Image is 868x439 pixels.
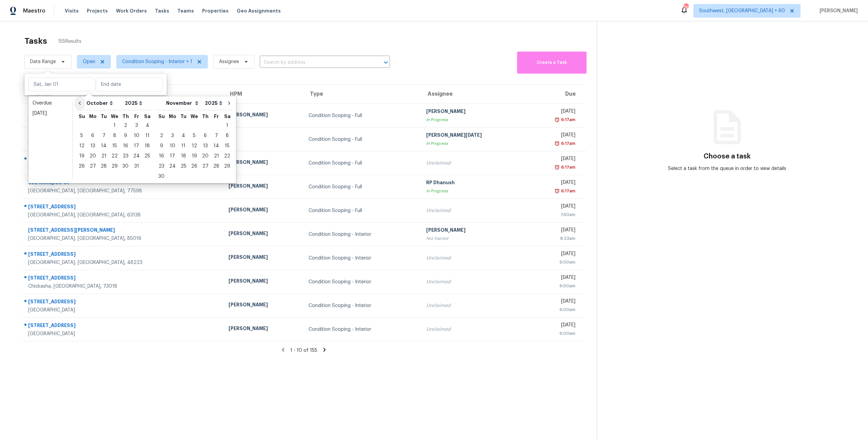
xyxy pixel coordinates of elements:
div: Fri Oct 31 2025 [131,161,142,171]
div: 20 [200,151,211,161]
abbr: Saturday [144,114,151,119]
div: 3 [167,131,178,140]
div: [DATE] [532,322,575,330]
select: Year [123,98,144,108]
div: 26 [189,161,200,171]
div: [GEOGRAPHIC_DATA] [28,330,218,337]
div: 6 [200,131,211,140]
div: [PERSON_NAME] [229,111,298,120]
div: 632 Kickapoo Ct [28,179,218,188]
abbr: Monday [169,114,176,119]
span: Condition Scoping - Interior + 1 [122,58,192,65]
div: Condition Scoping - Full [309,184,415,190]
abbr: Thursday [122,114,129,119]
div: 8 [109,131,120,140]
div: Thu Oct 23 2025 [120,151,131,161]
div: Thu Nov 27 2025 [200,161,211,171]
div: 6:17am [560,164,575,171]
div: Thu Oct 09 2025 [120,131,131,141]
div: 28 [211,161,222,171]
abbr: Wednesday [191,114,198,119]
div: 11 [142,131,153,140]
input: Search by address [260,57,371,68]
div: Condition Scoping - Interior [309,279,415,285]
div: [PERSON_NAME] [229,230,298,238]
div: 14 [98,141,109,151]
div: Sun Oct 05 2025 [76,131,87,141]
img: Overdue Alarm Icon [554,116,560,123]
div: Wed Oct 29 2025 [109,161,120,171]
div: 19 [76,151,87,161]
div: Chickasha, [GEOGRAPHIC_DATA], 73018 [28,283,218,290]
div: 25 [142,151,153,161]
div: [GEOGRAPHIC_DATA], [GEOGRAPHIC_DATA], 85016 [28,235,218,242]
button: Open [381,58,391,67]
div: 21 [98,151,109,161]
button: Go to previous month [75,96,85,110]
div: Thu Nov 20 2025 [200,151,211,161]
select: Month [85,98,123,108]
div: 5 [76,131,87,140]
div: Wed Nov 05 2025 [189,131,200,141]
div: [STREET_ADDRESS] [28,322,218,330]
div: [DATE] [532,132,575,140]
div: Not Started [426,235,521,242]
div: 16 [120,141,131,151]
div: 9:00am [532,259,575,266]
h2: Tasks [24,38,47,44]
div: 9 [156,141,167,151]
span: 155 Results [58,38,81,45]
div: [STREET_ADDRESS] [28,298,218,307]
abbr: Wednesday [111,114,118,119]
span: Properties [202,7,229,14]
div: Condition Scoping - Full [309,136,415,143]
div: Condition Scoping - Interior [309,231,415,238]
div: [GEOGRAPHIC_DATA], [GEOGRAPHIC_DATA], 48223 [28,259,218,266]
div: 3 [131,121,142,130]
div: [DATE] [532,274,575,283]
div: Unclaimed [426,302,521,309]
div: Fri Nov 21 2025 [211,151,222,161]
abbr: Thursday [202,114,209,119]
div: In Progress [426,116,521,123]
div: 11 [178,141,189,151]
div: Wed Nov 12 2025 [189,141,200,151]
div: 29 [222,161,233,171]
div: Tue Oct 21 2025 [98,151,109,161]
div: 745 [684,4,688,11]
div: 28 [98,161,109,171]
input: Sat, Jan 01 [28,78,95,91]
button: Go to next month [224,96,234,110]
div: [DATE] [532,179,575,188]
div: 6 [87,131,98,140]
div: Unclaimed [426,326,521,333]
div: Wed Nov 19 2025 [189,151,200,161]
span: Tasks [155,8,169,13]
div: Wed Oct 15 2025 [109,141,120,151]
div: 17 [167,151,178,161]
div: Unclaimed [426,207,521,214]
div: 6:17am [560,188,575,194]
div: Fri Oct 03 2025 [131,120,142,131]
div: Thu Oct 16 2025 [120,141,131,151]
div: Tue Oct 14 2025 [98,141,109,151]
div: [STREET_ADDRESS][PERSON_NAME] [28,227,218,235]
div: In Progress [426,140,521,147]
div: [PERSON_NAME] [229,254,298,262]
div: 15 [109,141,120,151]
div: Fri Nov 14 2025 [211,141,222,151]
div: 26 [76,161,87,171]
div: Select a task from the queue in order to view details [662,165,792,172]
abbr: Sunday [79,114,85,119]
div: 7:50am [532,211,575,218]
div: [DATE] [532,227,575,235]
div: [GEOGRAPHIC_DATA], [GEOGRAPHIC_DATA], 32807 [28,116,218,123]
div: Tue Nov 18 2025 [178,151,189,161]
div: [GEOGRAPHIC_DATA], [GEOGRAPHIC_DATA], 63138 [28,212,218,218]
div: 10 [167,141,178,151]
div: Tue Nov 11 2025 [178,141,189,151]
div: In Progress [426,188,521,194]
img: Overdue Alarm Icon [554,164,560,171]
div: Condition Scoping - Full [309,112,415,119]
div: [DATE] [33,110,68,117]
